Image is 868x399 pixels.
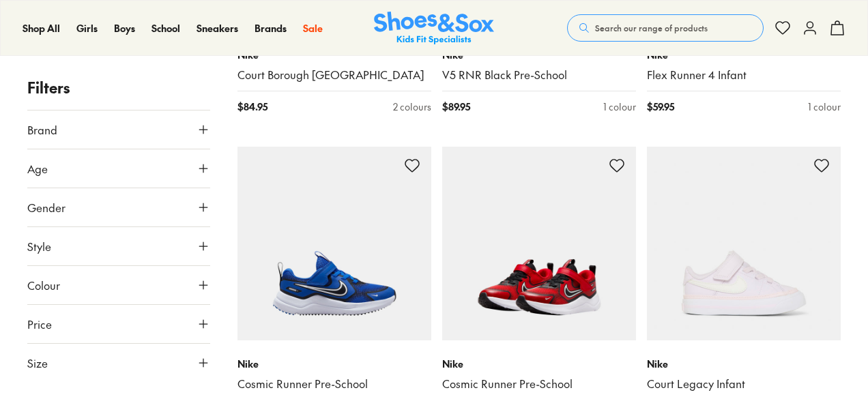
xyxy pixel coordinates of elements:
[374,12,494,45] img: SNS_Logo_Responsive.svg
[151,21,180,35] span: School
[197,21,238,35] a: Sneakers
[27,305,210,343] button: Price
[27,149,210,188] button: Age
[27,188,210,226] button: Gender
[442,68,636,83] a: V5 RNR Black Pre-School
[603,100,636,114] div: 1 colour
[23,21,60,35] a: Shop All
[27,76,210,99] p: Filters
[647,376,841,391] a: Court Legacy Infant
[374,12,494,45] a: Shoes & Sox
[442,357,636,371] p: Nike
[151,21,180,35] a: School
[237,376,431,391] a: Cosmic Runner Pre-School
[647,357,841,371] p: Nike
[237,68,431,83] a: Court Borough [GEOGRAPHIC_DATA]
[27,355,48,371] span: Size
[442,376,636,391] a: Cosmic Runner Pre-School
[23,21,60,35] span: Shop All
[647,100,674,114] span: $ 59.95
[303,21,323,35] span: Sale
[442,100,470,114] span: $ 89.95
[27,121,57,138] span: Brand
[27,199,66,216] span: Gender
[114,21,135,35] a: Boys
[647,68,841,83] a: Flex Runner 4 Infant
[303,21,323,35] a: Sale
[27,110,210,149] button: Brand
[27,266,210,304] button: Colour
[27,160,48,177] span: Age
[27,277,60,293] span: Colour
[595,22,708,34] span: Search our range of products
[237,100,267,114] span: $ 84.95
[808,100,841,114] div: 1 colour
[255,21,287,35] span: Brands
[27,227,210,265] button: Style
[393,100,431,114] div: 2 colours
[27,344,210,382] button: Size
[76,21,98,35] a: Girls
[27,316,52,332] span: Price
[27,238,51,254] span: Style
[76,21,98,35] span: Girls
[237,357,431,371] p: Nike
[197,21,238,35] span: Sneakers
[114,21,135,35] span: Boys
[567,14,764,42] button: Search our range of products
[255,21,287,35] a: Brands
